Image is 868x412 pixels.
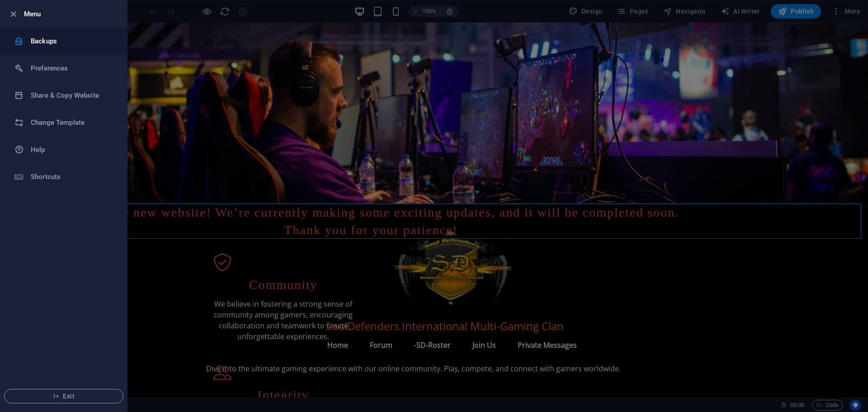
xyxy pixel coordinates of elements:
[31,63,114,74] h6: Preferences
[0,136,127,163] a: Help
[31,36,114,47] h6: Backups
[31,171,114,182] h6: Shortcuts
[31,90,114,101] h6: Share & Copy Website
[4,389,123,403] button: Exit
[24,9,120,19] h6: Menu
[31,117,114,128] h6: Change Template
[31,144,114,155] h6: Help
[12,393,116,400] span: Exit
